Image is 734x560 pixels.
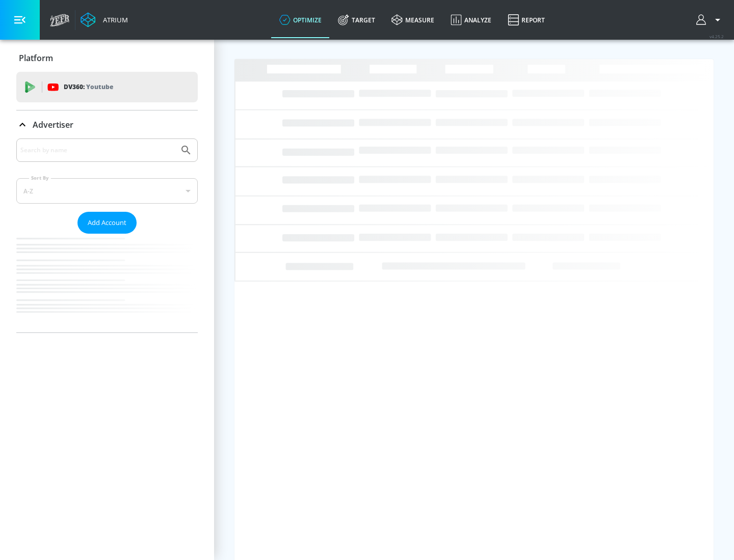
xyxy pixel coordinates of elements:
input: Search by name [20,144,175,157]
p: DV360: [64,81,113,93]
a: optimize [271,2,330,38]
div: Platform [16,44,198,72]
a: Target [330,2,383,38]
p: Advertiser [33,119,73,130]
div: Atrium [99,15,128,24]
div: DV360: Youtube [16,72,198,102]
label: Sort By [29,175,51,181]
nav: list of Advertiser [16,234,198,332]
p: Platform [19,52,53,64]
a: Report [500,2,553,38]
div: A-Z [16,178,198,204]
p: Youtube [86,81,113,92]
div: Advertiser [16,110,198,139]
a: Atrium [81,12,128,27]
a: measure [383,2,442,38]
span: Add Account [88,217,126,229]
a: Analyze [442,2,500,38]
button: Add Account [77,212,137,234]
span: v 4.25.2 [710,34,724,39]
div: Advertiser [16,138,198,332]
